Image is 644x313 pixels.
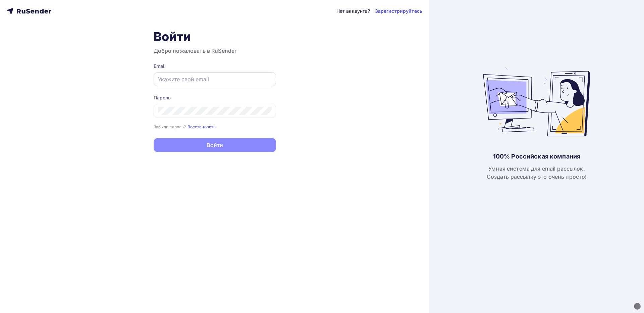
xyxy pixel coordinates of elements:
[154,138,276,152] button: Войти
[634,303,641,310] div: Click to open Grok AI
[158,75,272,83] input: Укажите свой email
[154,29,276,44] h1: Войти
[187,124,216,129] small: Восстановить
[154,47,276,55] h3: Добро пожаловать в RuSender
[154,124,186,129] small: Забыли пароль?
[493,152,580,161] div: 100% Российская компания
[487,165,587,181] div: Умная система для email рассылок. Создать рассылку это очень просто!
[154,94,276,101] div: Пароль
[336,8,370,14] div: Нет аккаунта?
[187,124,216,129] a: Восстановить
[154,63,276,70] div: Email
[375,8,422,14] a: Зарегистрируйтесь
